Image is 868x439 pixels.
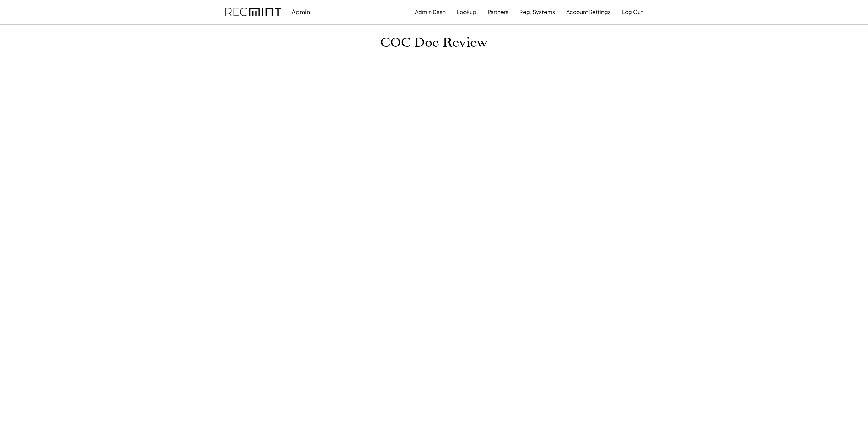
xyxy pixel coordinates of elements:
[566,5,611,19] button: Account Settings
[415,5,446,19] button: Admin Dash
[225,8,281,16] img: recmint-logotype%403x.png
[457,5,476,19] button: Lookup
[519,5,555,19] button: Reg. Systems
[380,35,488,51] h1: COC Doc Review
[488,5,508,19] button: Partners
[292,8,310,16] div: Admin
[622,5,643,19] button: Log Out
